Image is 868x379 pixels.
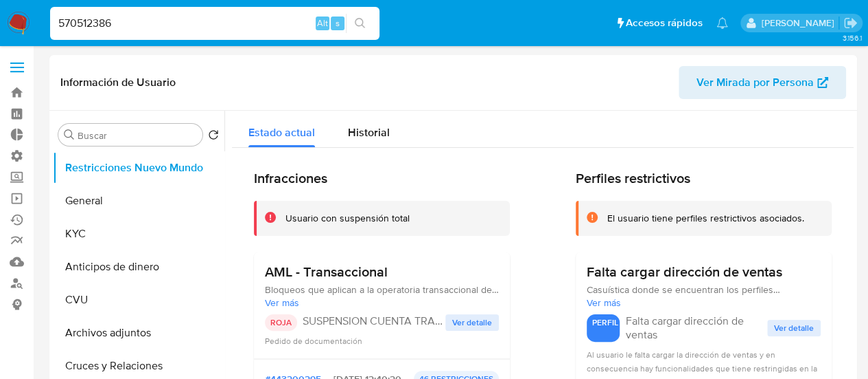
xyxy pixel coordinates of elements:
[64,129,75,140] button: Buscar
[53,184,224,217] button: General
[53,283,224,316] button: CVU
[346,14,374,33] button: search-icon
[53,250,224,283] button: Anticipos de dinero
[53,316,224,349] button: Archivos adjuntos
[78,129,197,142] input: Buscar
[317,17,328,30] span: Alt
[843,16,858,30] a: Salir
[626,16,703,30] span: Accesos rápidos
[53,217,224,250] button: KYC
[208,129,219,144] button: Volver al orden por defecto
[761,17,838,30] p: zoe.breuer@mercadolibre.com
[336,17,340,30] span: s
[696,66,814,99] span: Ver Mirada por Persona
[679,66,846,99] button: Ver Mirada por Persona
[50,14,379,32] input: Buscar usuario o caso...
[716,17,728,29] a: Notificaciones
[60,76,176,89] h1: Información de Usuario
[53,151,224,184] button: Restricciones Nuevo Mundo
